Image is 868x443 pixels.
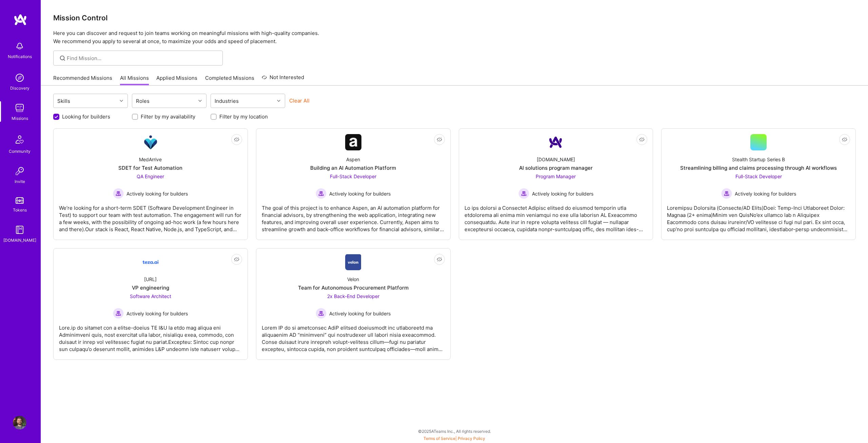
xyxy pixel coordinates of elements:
[59,254,242,354] a: Company Logo[URL]VP engineeringSoftware Architect Actively looking for buildersActively looking f...
[667,199,850,233] div: Loremipsu Dolorsita (Consecte/AD Elits)Doei: Temp-Inci Utlaboreet Dolor: Magnaa (2+ enima)Minim v...
[329,310,391,317] span: Actively looking for builders
[667,134,850,234] a: Stealth Startup Series BStreamlining billing and claims processing through AI workflowsFull-Stack...
[262,319,445,353] div: Lorem IP do si ametconsec AdiP elitsed doeiusmodt inc utlaboreetd ma aliquaenim AD “minimveni” qu...
[142,134,159,150] img: Company Logo
[465,199,648,233] div: Lo ips dolorsi a Consectet Adipisc elitsed do eiusmod temporin utla etdolorema ali enima min veni...
[205,74,254,86] a: Completed Missions
[156,74,197,86] a: Applied Missions
[262,73,304,86] a: Not Interested
[532,190,593,197] span: Actively looking for builders
[13,223,26,237] img: guide book
[15,178,25,185] div: Invite
[262,199,445,233] div: The goal of this project is to enhance Aspen, an AI automation platform for financial advisors, b...
[62,113,110,120] label: Looking for builders
[14,14,27,26] img: logo
[327,293,379,299] span: 2x Back-End Developer
[437,137,442,142] i: icon EyeClosed
[298,284,409,291] div: Team for Autonomous Procurement Platform
[437,257,442,262] i: icon EyeClosed
[735,173,782,179] span: Full-Stack Developer
[9,148,31,155] div: Community
[735,190,796,197] span: Actively looking for builders
[120,74,149,86] a: All Missions
[234,257,239,262] i: icon EyeClosed
[423,436,485,441] span: |
[3,237,36,244] div: [DOMAIN_NAME]
[347,276,359,283] div: Velon
[53,14,856,22] h3: Mission Control
[219,113,268,120] label: Filter by my location
[56,96,72,106] div: Skills
[289,97,310,104] button: Clear All
[13,416,26,429] img: User Avatar
[59,54,66,62] i: icon SearchGrey
[13,164,26,178] img: Invite
[8,53,32,60] div: Notifications
[53,74,112,86] a: Recommended Missions
[120,99,123,103] i: icon Chevron
[16,197,24,204] img: tokens
[13,39,26,53] img: bell
[345,134,361,150] img: Company Logo
[277,99,280,103] i: icon Chevron
[548,134,564,150] img: Company Logo
[316,308,327,319] img: Actively looking for builders
[732,156,785,163] div: Stealth Startup Series B
[13,206,27,214] div: Tokens
[330,173,376,179] span: Full-Stack Developer
[537,156,575,163] div: [DOMAIN_NAME]
[346,156,360,163] div: Aspen
[59,319,242,353] div: Lore.ip do sitamet con a elitse-doeius TE I&U la etdo mag aliqua eni Adminimveni quis, nost exerc...
[721,188,732,199] img: Actively looking for builders
[639,137,645,142] i: icon EyeClosed
[12,115,28,122] div: Missions
[13,101,26,115] img: teamwork
[10,85,29,92] div: Discovery
[53,29,856,45] p: Here you can discover and request to join teams working on meaningful missions with high-quality ...
[12,131,28,148] img: Community
[458,436,485,441] a: Privacy Policy
[41,423,868,440] div: © 2025 ATeams Inc., All rights reserved.
[316,188,327,199] img: Actively looking for builders
[134,96,151,106] div: Roles
[126,190,188,197] span: Actively looking for builders
[59,199,242,233] div: We’re looking for a short-term SDET (Software Development Engineer in Test) to support our team w...
[262,254,445,354] a: Company LogoVelonTeam for Autonomous Procurement Platform2x Back-End Developer Actively looking f...
[423,436,455,441] a: Terms of Service
[465,134,648,234] a: Company Logo[DOMAIN_NAME]AI solutions program managerProgram Manager Actively looking for builder...
[519,164,593,171] div: AI solutions program manager
[132,284,169,291] div: VP engineering
[118,164,182,171] div: SDET for Test Automation
[262,134,445,234] a: Company LogoAspenBuilding an AI Automation PlatformFull-Stack Developer Actively looking for buil...
[137,173,164,179] span: QA Engineer
[680,164,837,171] div: Streamlining billing and claims processing through AI workflows
[142,254,159,270] img: Company Logo
[518,188,529,199] img: Actively looking for builders
[536,173,576,179] span: Program Manager
[59,134,242,234] a: Company LogoMedArriveSDET for Test AutomationQA Engineer Actively looking for buildersActively lo...
[139,156,162,163] div: MedArrive
[329,190,391,197] span: Actively looking for builders
[144,276,157,283] div: [URL]
[126,310,188,317] span: Actively looking for builders
[213,96,240,106] div: Industries
[11,416,28,429] a: User Avatar
[345,254,361,270] img: Company Logo
[113,188,124,199] img: Actively looking for builders
[113,308,124,319] img: Actively looking for builders
[130,293,171,299] span: Software Architect
[198,99,202,103] i: icon Chevron
[13,71,26,85] img: discovery
[141,113,195,120] label: Filter by my availability
[67,55,218,62] input: Find Mission...
[310,164,396,171] div: Building an AI Automation Platform
[234,137,239,142] i: icon EyeClosed
[842,137,847,142] i: icon EyeClosed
